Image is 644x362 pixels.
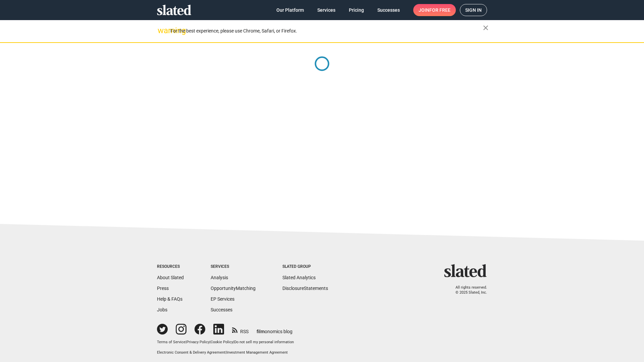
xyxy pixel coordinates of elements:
[186,340,210,344] a: Privacy Policy
[377,4,400,16] span: Successes
[211,307,232,312] a: Successes
[349,4,364,16] span: Pricing
[158,26,166,35] mat-icon: warning
[211,340,233,344] a: Cookie Policy
[157,296,182,302] a: Help & FAQs
[157,264,184,269] div: Resources
[413,4,456,16] a: Joinfor free
[211,264,256,269] div: Services
[232,324,249,335] a: RSS
[157,307,167,312] a: Jobs
[211,275,228,280] a: Analysis
[419,4,450,16] span: Join
[312,4,341,16] a: Services
[225,350,226,355] span: |
[448,285,487,295] p: All rights reserved. © 2025 Slated, Inc.
[211,296,234,302] a: EP Services
[185,340,186,344] span: |
[157,275,184,280] a: About Slated
[282,286,328,291] a: DisclosureStatements
[343,4,369,16] a: Pricing
[282,275,316,280] a: Slated Analytics
[226,350,288,355] a: Investment Management Agreement
[271,4,309,16] a: Our Platform
[233,340,234,344] span: |
[465,4,482,16] span: Sign in
[276,4,304,16] span: Our Platform
[317,4,335,16] span: Services
[372,4,405,16] a: Successes
[257,329,265,334] span: film
[234,340,294,345] button: Do not sell my personal information
[282,264,328,269] div: Slated Group
[429,4,450,16] span: for free
[157,286,169,291] a: Press
[257,323,292,335] a: filmonomics blog
[210,340,211,344] span: |
[482,24,490,32] mat-icon: close
[170,26,483,36] div: For the best experience, please use Chrome, Safari, or Firefox.
[157,340,185,344] a: Terms of Service
[460,4,487,16] a: Sign in
[211,286,256,291] a: OpportunityMatching
[157,350,225,355] a: Electronic Consent & Delivery Agreement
